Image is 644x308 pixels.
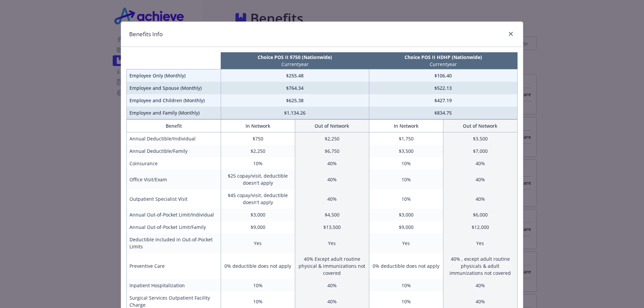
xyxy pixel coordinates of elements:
p: Current year [222,61,368,68]
td: $6,000 [443,208,517,221]
td: $1,750 [369,132,443,145]
td: 40% [295,157,369,170]
td: Annual Out-of-Pocket Limit/Individual [127,208,221,221]
td: Preventive Care [127,253,221,279]
td: $45 copay/visit, deductible doesn't apply [221,189,295,208]
td: Employee and Children (Monthly) [127,94,221,107]
td: $9,000 [221,221,295,233]
td: Office Visit/Exam [127,170,221,189]
th: Out of Network [443,120,517,132]
th: intentionally left blank [127,52,221,69]
td: $7,000 [443,145,517,157]
td: $106.40 [369,69,517,82]
td: $2,250 [221,145,295,157]
td: Outpatient Specialist Visit [127,189,221,208]
td: 40% [295,279,369,292]
td: 10% [221,279,295,292]
td: $3,500 [369,145,443,157]
td: Yes [369,233,443,253]
td: $764.34 [221,82,369,94]
th: In Network [221,120,295,132]
td: $3,000 [221,208,295,221]
td: $6,750 [295,145,369,157]
td: Employee and Spouse (Monthly) [127,82,221,94]
td: $834.75 [369,107,517,119]
td: 10% [369,170,443,189]
td: Employee Only (Monthly) [127,69,221,82]
td: $522.13 [369,82,517,94]
td: 40% [295,189,369,208]
td: $3,500 [443,132,517,145]
p: Choice POS II HDHP (Nationwide) [370,54,516,61]
td: 10% [369,157,443,170]
td: Annual Deductible/Individual [127,132,221,145]
td: 0% deductible does not apply [221,253,295,279]
td: Inpatient Hospitalization [127,279,221,292]
td: 40% [295,170,369,189]
td: Deductible Included in Out-of-Pocket Limits [127,233,221,253]
td: $12,000 [443,221,517,233]
h1: Benefits Info [129,30,163,39]
td: 40% [443,157,517,170]
p: Current year [370,61,516,68]
td: 0% deductible does not apply [369,253,443,279]
td: 10% [221,157,295,170]
td: $9,000 [369,221,443,233]
td: 40% , except adult routine physicals & adult immunizations not covered [443,253,517,279]
td: Yes [443,233,517,253]
td: 40% Except adult routine physical & immunizations not covered [295,253,369,279]
td: $4,500 [295,208,369,221]
td: $13,500 [295,221,369,233]
td: 40% [443,189,517,208]
td: $625.38 [221,94,369,107]
td: $1,134.26 [221,107,369,119]
td: 40% [443,279,517,292]
p: Choice POS II $750 (Nationwide) [222,54,368,61]
td: Yes [295,233,369,253]
td: Coinsurance [127,157,221,170]
th: Out of Network [295,120,369,132]
th: Benefit [127,120,221,132]
td: Yes [221,233,295,253]
a: close [507,30,515,38]
td: 40% [443,170,517,189]
td: 10% [369,189,443,208]
td: $25 copay/visit, deductible doesn't apply [221,170,295,189]
td: $2,250 [295,132,369,145]
td: $3,000 [369,208,443,221]
td: $255.48 [221,69,369,82]
td: Annual Deductible/Family [127,145,221,157]
td: 10% [369,279,443,292]
td: Employee and Family (Monthly) [127,107,221,119]
td: $427.19 [369,94,517,107]
th: In Network [369,120,443,132]
td: $750 [221,132,295,145]
td: Annual Out-of-Pocket Limit/Family [127,221,221,233]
